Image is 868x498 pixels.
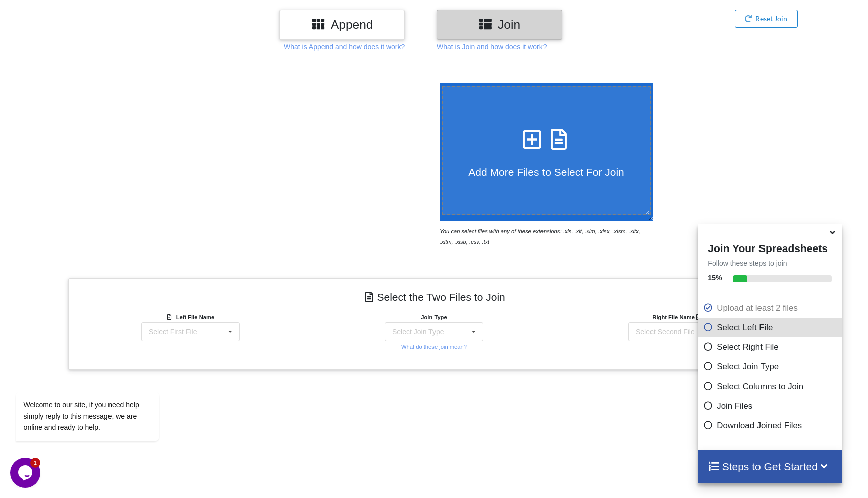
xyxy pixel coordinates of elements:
iframe: chat widget [10,458,42,488]
p: What is Join and how does it work? [437,42,547,52]
button: Reset Join [735,10,798,28]
span: Add More Files to Select For Join [468,166,624,178]
p: Select Left File [703,321,839,334]
h3: Append [287,17,397,32]
b: Join Type [421,314,447,320]
h4: Select the Two Files to Join [76,286,792,308]
h4: Join Your Spreadsheets [698,239,842,255]
div: Select Second File [636,328,695,335]
p: Join Files [703,400,839,412]
p: Select Columns to Join [703,380,839,393]
p: Upload at least 2 files [703,302,839,314]
p: Download Joined Files [703,419,839,432]
p: Follow these steps to join [698,258,842,268]
b: 15 % [708,274,722,282]
p: Select Join Type [703,360,839,373]
div: Select Join Type [392,328,444,335]
b: Right File Name [652,314,703,320]
i: You can select files with any of these extensions: .xls, .xlt, .xlm, .xlsx, .xlsm, .xltx, .xltm, ... [440,228,640,245]
b: Left File Name [176,314,214,320]
iframe: chat widget [10,300,191,453]
h4: Steps to Get Started [708,460,832,473]
h3: Join [444,17,555,32]
small: What do these join mean? [401,344,467,350]
p: Select Right File [703,341,839,353]
p: What is Append and how does it work? [284,42,405,52]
